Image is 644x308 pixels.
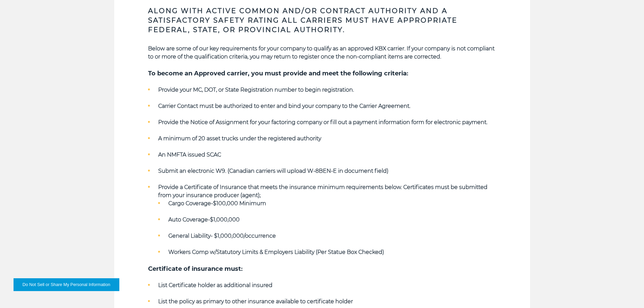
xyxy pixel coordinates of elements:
h3: Along with Active Common and/or Contract Authority and a Satisfactory safety rating all carriers ... [148,6,496,34]
strong: A minimum of 20 asset trucks under the registered authority [158,135,321,142]
strong: Auto Coverage-$1,000,000 [168,216,240,223]
strong: Below are some of our key requirements for your company to qualify as an approved KBX carrier. If... [148,45,495,60]
strong: Cargo Coverage-$100,000 Minimum [168,200,266,207]
strong: Certificate of insurance must: [148,265,243,273]
strong: An NMFTA issued SCAC [158,151,221,158]
strong: General Liability- $1,000,000/occurrence [168,233,276,239]
strong: Workers Comp w/Statutory Limits & Employers Liability (Per Statue Box Checked) [168,249,384,255]
strong: List the policy as primary to other insurance available to certificate holder [158,298,353,305]
strong: Provide the Notice of Assignment for your factoring company or fill out a payment information for... [158,119,487,125]
strong: Provide a Certificate of Insurance that meets the insurance minimum requirements below. Certifica... [158,184,487,198]
button: Do Not Sell or Share My Personal Information [14,278,119,291]
strong: List Certificate holder as additional insured [158,282,272,288]
strong: Submit an electronic W9. (Canadian carriers will upload W-8BEN-E in document field) [158,168,388,174]
h5: To become an Approved carrier, you must provide and meet the following criteria: [148,69,496,78]
strong: Carrier Contact must be authorized to enter and bind your company to the Carrier Agreement. [158,103,410,109]
strong: Provide your MC, DOT, or State Registration number to begin registration. [158,87,354,93]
